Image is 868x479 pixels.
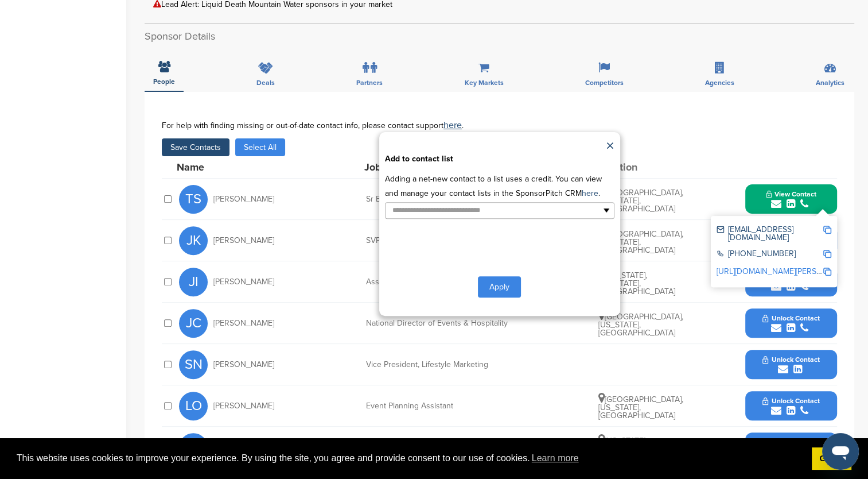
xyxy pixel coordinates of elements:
span: [GEOGRAPHIC_DATA], [US_STATE], [GEOGRAPHIC_DATA] [598,312,683,338]
span: People [153,78,175,85]
a: learn more about cookies [530,450,581,467]
iframe: Button to launch messaging window [822,433,859,470]
button: Unlock Contact [749,306,833,341]
span: Deals [256,79,275,86]
a: dismiss cookie message [812,447,851,470]
span: Partners [356,79,383,86]
span: Analytics [816,79,844,86]
button: Unlock Contact [749,389,833,423]
span: [PERSON_NAME] [213,402,274,410]
span: LO [179,392,208,420]
span: JC [179,309,208,338]
div: [EMAIL_ADDRESS][DOMAIN_NAME] [717,226,823,242]
span: Unlock Contact [762,397,819,405]
div: Vice President, Lifestyle Marketing [366,361,538,369]
span: JI [179,268,208,296]
span: Agencies [705,79,734,86]
span: Unlock Contact [762,314,819,322]
button: View Contact [752,182,830,217]
span: [US_STATE], [US_STATE], [GEOGRAPHIC_DATA] [598,436,675,462]
img: Copy [823,250,831,258]
p: Adding a net-new contact to a list uses a credit. You can view and manage your contact lists in t... [385,172,614,200]
div: [PHONE_NUMBER] [717,250,823,260]
div: Add to contact list [385,155,614,163]
span: Competitors [585,79,624,86]
span: This website uses cookies to improve your experience. By using the site, you agree and provide co... [17,450,803,467]
button: Unlock Contact [749,347,833,382]
h2: Sponsor Details [145,29,854,44]
span: TS [179,185,208,214]
span: JK [179,226,208,255]
span: [PERSON_NAME] [213,319,274,327]
a: × [606,138,614,155]
span: JV [179,433,208,462]
img: Copy [823,268,831,276]
img: Copy [823,226,831,234]
span: SN [179,350,208,379]
div: Event Planning Assistant [366,402,538,410]
div: National Director of Events & Hospitality [366,319,538,327]
a: here [443,119,462,131]
a: here [582,188,598,198]
span: View Contact [766,190,816,198]
button: Apply [478,276,521,298]
span: [PERSON_NAME] [213,361,274,369]
span: [GEOGRAPHIC_DATA], [US_STATE], [GEOGRAPHIC_DATA] [598,395,683,420]
button: Unlock Contact [749,430,833,465]
span: Unlock Contact [762,356,819,364]
span: Key Markets [464,79,503,86]
a: [URL][DOMAIN_NAME][PERSON_NAME] [717,266,857,276]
